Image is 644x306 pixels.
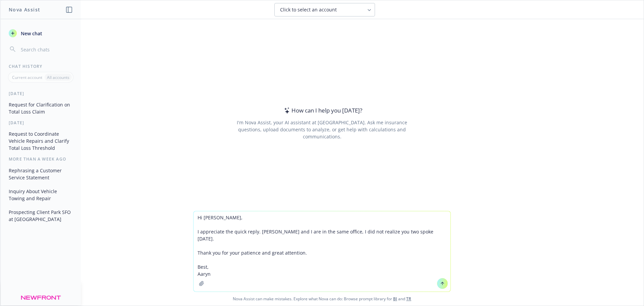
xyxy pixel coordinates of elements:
button: Inquiry About Vehicle Towing and Repair [6,186,75,204]
a: TR [406,296,411,302]
a: BI [393,296,397,302]
input: Search chats [19,45,73,54]
span: Click to select an account [280,6,337,13]
div: [DATE] [1,120,81,126]
div: How can I help you [DATE]? [282,106,362,115]
div: I'm Nova Assist, your AI assistant at [GEOGRAPHIC_DATA]. Ask me insurance questions, upload docum... [227,119,416,140]
div: More than a week ago [1,156,81,162]
span: New chat [19,30,42,37]
button: Rephrasing a Customer Service Statement [6,165,75,183]
h1: Nova Assist [9,6,40,13]
p: Current account [12,75,42,80]
textarea: Hi [PERSON_NAME], I appreciate the quick reply. [PERSON_NAME] and I are in the same office, I did... [194,211,450,292]
p: All accounts [47,75,69,80]
button: Request for Clarification on Total Loss Claim [6,99,75,117]
div: Chat History [1,63,81,69]
button: Request to Coordinate Vehicle Repairs and Clarify Total Loss Threshold [6,128,75,154]
button: Prospecting Client Park SFO at [GEOGRAPHIC_DATA] [6,207,75,225]
span: Nova Assist can make mistakes. Explore what Nova can do: Browse prompt library for and [3,292,641,306]
button: Click to select an account [274,3,375,16]
button: New chat [6,27,75,39]
div: [DATE] [1,91,81,96]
